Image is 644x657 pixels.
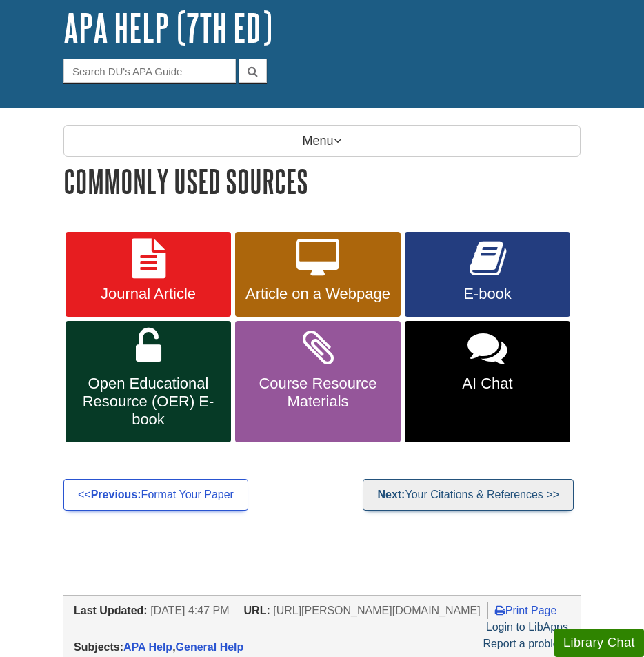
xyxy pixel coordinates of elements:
a: APA Help (7th Ed) [63,6,272,49]
a: APA Help [123,641,172,653]
input: Search DU's APA Guide [63,59,236,83]
strong: Previous: [91,489,141,500]
span: Article on a Webpage [245,285,390,303]
a: Next:Your Citations & References >> [363,479,574,511]
a: E-book [405,232,570,317]
button: Library Chat [554,629,644,657]
span: [DATE] 4:47 PM [150,605,229,616]
span: , [123,641,243,653]
span: Open Educational Resource (OER) E-book [76,375,221,429]
a: Print Page [495,605,557,616]
a: <<Previous:Format Your Paper [63,479,248,511]
span: AI Chat [415,375,560,393]
p: Menu [63,125,581,157]
a: Report a problem [483,638,568,649]
span: Last Updated: [74,605,148,616]
a: Open Educational Resource (OER) E-book [66,321,231,442]
i: Print Page [495,605,505,616]
span: URL: [244,605,270,616]
span: Journal Article [76,285,221,303]
a: Article on a Webpage [235,232,401,317]
span: [URL][PERSON_NAME][DOMAIN_NAME] [273,605,481,616]
a: AI Chat [405,321,570,442]
a: Journal Article [66,232,231,317]
a: Course Resource Materials [235,321,401,442]
strong: Next: [377,489,405,500]
span: E-book [415,285,560,303]
span: Subjects: [74,641,123,653]
a: General Help [176,641,244,653]
h1: Commonly Used Sources [63,164,581,199]
a: Login to LibApps [486,621,568,633]
span: Course Resource Materials [245,375,390,411]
